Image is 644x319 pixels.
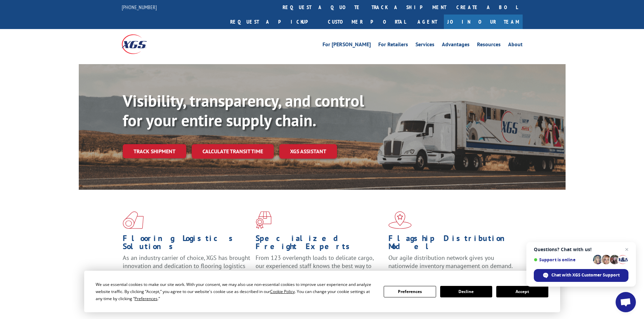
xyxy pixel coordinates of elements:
p: From 123 overlength loads to delicate cargo, our experienced staff knows the best way to move you... [256,254,383,284]
a: Resources [477,42,501,49]
button: Accept [496,286,548,297]
span: Cookie Policy [270,289,295,294]
a: Services [415,42,434,49]
span: Close chat [623,245,631,254]
a: Agent [411,15,444,29]
a: Track shipment [123,144,186,158]
div: We use essential cookies to make our site work. With your consent, we may also use non-essential ... [96,281,376,302]
span: Questions? Chat with us! [534,247,628,252]
button: Decline [440,286,492,297]
a: For [PERSON_NAME] [323,42,371,49]
img: xgs-icon-flagship-distribution-model-red [388,211,412,229]
div: Cookie Consent Prompt [84,271,560,312]
button: Preferences [384,286,436,297]
a: Customer Portal [323,15,411,29]
h1: Flagship Distribution Model [388,234,516,254]
a: About [508,42,523,49]
img: xgs-icon-focused-on-flooring-red [256,211,271,229]
a: XGS ASSISTANT [279,144,337,159]
span: As an industry carrier of choice, XGS has brought innovation and dedication to flooring logistics... [123,254,250,278]
span: Preferences [135,296,158,301]
a: Request a pickup [225,15,323,29]
div: Chat with XGS Customer Support [534,269,628,282]
span: Our agile distribution network gives you nationwide inventory management on demand. [388,254,513,270]
img: xgs-icon-total-supply-chain-intelligence-red [123,211,144,229]
h1: Flooring Logistics Solutions [123,234,251,254]
a: For Retailers [378,42,408,49]
h1: Specialized Freight Experts [256,234,383,254]
div: Open chat [616,292,636,312]
a: Advantages [442,42,470,49]
a: [PHONE_NUMBER] [122,4,157,10]
span: Support is online [534,257,591,262]
span: Chat with XGS Customer Support [551,272,620,278]
b: Visibility, transparency, and control for your entire supply chain. [123,90,364,131]
a: Calculate transit time [192,144,274,159]
a: Join Our Team [444,15,523,29]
